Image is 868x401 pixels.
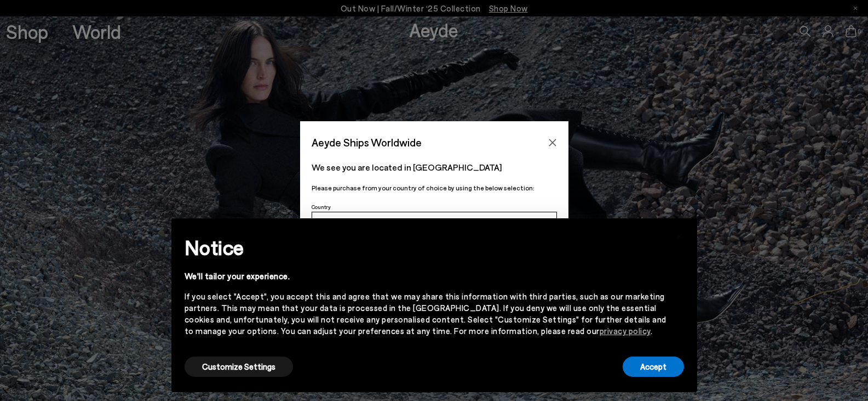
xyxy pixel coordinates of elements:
[600,326,651,336] a: privacy policy
[185,270,666,282] div: We'll tailor your experience.
[185,357,293,377] button: Customize Settings
[312,204,331,210] span: Country
[623,357,684,377] button: Accept
[544,134,561,151] button: Close
[312,183,557,193] p: Please purchase from your country of choice by using the below selection:
[312,161,557,174] p: We see you are located in [GEOGRAPHIC_DATA]
[666,222,693,248] button: Close this notice
[185,233,666,262] h2: Notice
[185,291,666,337] div: If you select "Accept", you accept this and agree that we may share this information with third p...
[312,133,422,152] span: Aeyde Ships Worldwide
[676,227,683,242] span: ×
